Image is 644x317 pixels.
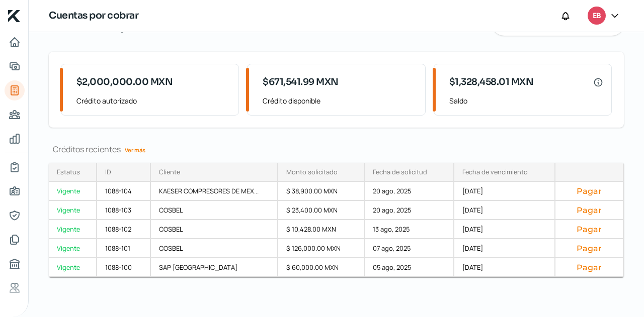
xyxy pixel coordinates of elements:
[121,142,149,158] a: Ver más
[49,182,97,201] a: Vigente
[97,182,151,201] div: 1088-104
[5,80,25,100] a: Tus créditos
[5,32,25,52] a: Inicio
[449,75,534,89] span: $1,328,458.01 MXN
[49,201,97,220] a: Vigente
[97,239,151,258] div: 1088-101
[563,186,615,196] button: Pagar
[5,129,25,149] a: Mis finanzas
[454,258,555,277] div: [DATE]
[57,167,80,176] div: Estatus
[563,205,615,215] button: Pagar
[49,258,97,277] a: Vigente
[462,167,528,176] div: Fecha de vencimiento
[97,201,151,220] div: 1088-103
[563,243,615,253] button: Pagar
[151,182,278,201] div: KAESER COMPRESORES DE MEX...
[5,104,25,125] a: Pago a proveedores
[278,182,365,201] div: $ 38,900.00 MXN
[365,239,454,258] div: 07 ago, 2025
[454,220,555,239] div: [DATE]
[49,144,624,155] div: Créditos recientes
[365,182,454,201] div: 20 ago, 2025
[286,167,338,176] div: Monto solicitado
[373,167,427,176] div: Fecha de solicitud
[5,157,25,177] a: Mi contrato
[454,239,555,258] div: [DATE]
[151,220,278,239] div: COSBEL
[365,201,454,220] div: 20 ago, 2025
[278,239,365,258] div: $ 126,000.00 MXN
[5,56,25,76] a: Adelantar facturas
[263,75,339,89] span: $671,541.99 MXN
[151,258,278,277] div: SAP [GEOGRAPHIC_DATA]
[454,201,555,220] div: [DATE]
[563,224,615,234] button: Pagar
[278,201,365,220] div: $ 23,400.00 MXN
[365,220,454,239] div: 13 ago, 2025
[263,94,417,107] span: Crédito disponible
[365,258,454,277] div: 05 ago, 2025
[49,239,97,258] a: Vigente
[593,10,601,22] span: EB
[49,220,97,239] a: Vigente
[76,94,230,107] span: Crédito autorizado
[151,201,278,220] div: COSBEL
[97,258,151,277] div: 1088-100
[159,167,180,176] div: Cliente
[97,220,151,239] div: 1088-102
[5,254,25,274] a: Buró de crédito
[49,9,138,23] h1: Cuentas por cobrar
[454,182,555,201] div: [DATE]
[5,181,25,201] a: Información general
[151,239,278,258] div: COSBEL
[278,220,365,239] div: $ 10,428.00 MXN
[5,230,25,250] a: Documentos
[105,167,111,176] div: ID
[76,75,173,89] span: $2,000,000.00 MXN
[278,258,365,277] div: $ 60,000.00 MXN
[5,205,25,226] a: Representantes
[5,278,25,298] a: Referencias
[563,262,615,272] button: Pagar
[449,94,603,107] span: Saldo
